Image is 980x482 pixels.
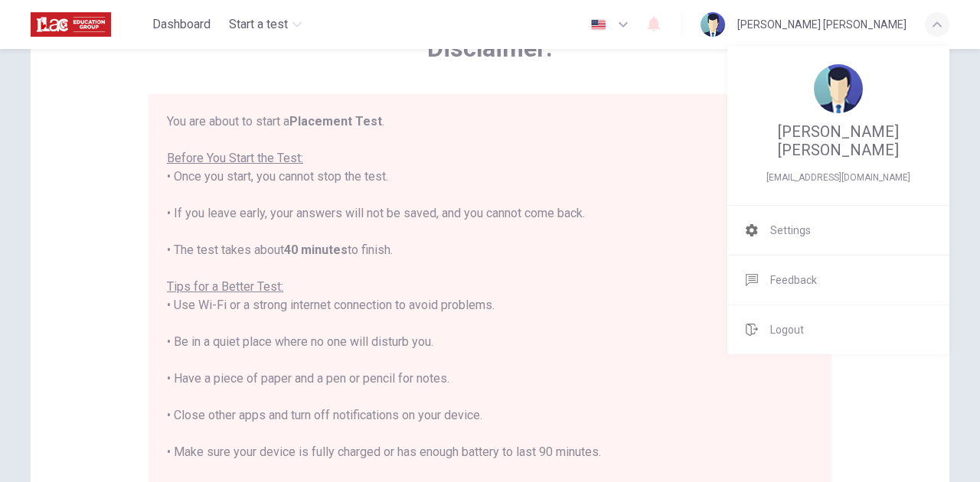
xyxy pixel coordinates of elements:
span: [PERSON_NAME] [PERSON_NAME] [746,122,931,159]
span: Feedback [770,271,817,289]
a: Settings [727,206,949,255]
span: Settings [770,221,811,239]
img: Profile picture [814,64,863,113]
span: sepulvedamco@hotmail.com [746,168,931,187]
span: Logout [770,321,804,339]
